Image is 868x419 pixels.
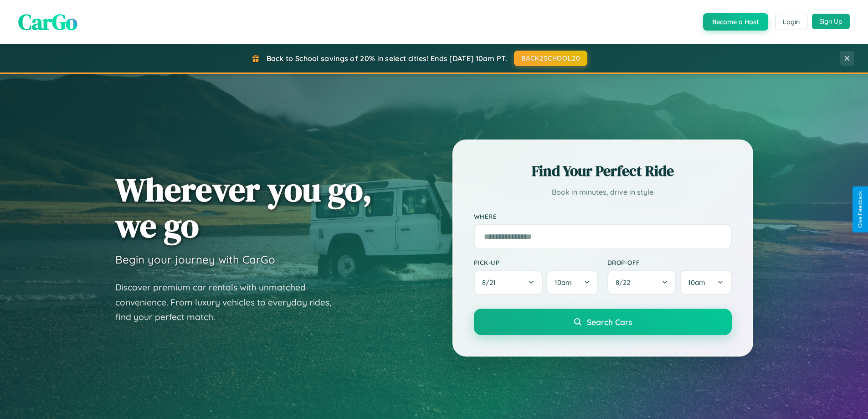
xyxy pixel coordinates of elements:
button: Search Cars [474,309,732,335]
button: BACK2SCHOOL20 [514,51,587,66]
button: 10am [680,270,731,295]
span: 8 / 21 [482,278,500,287]
span: 10am [688,278,705,287]
label: Where [474,212,732,220]
button: 8/21 [474,270,543,295]
label: Pick-up [474,259,598,266]
h1: Wherever you go, we go [115,171,372,243]
button: 8/22 [607,270,677,295]
h2: Find Your Perfect Ride [474,161,732,181]
p: Discover premium car rentals with unmatched convenience. From luxury vehicles to everyday rides, ... [115,280,343,325]
button: 10am [546,270,598,295]
span: 10am [555,278,572,287]
span: Back to School savings of 20% in select cities! Ends [DATE] 10am PT. [267,54,507,63]
button: Sign Up [812,14,850,29]
span: CarGo [18,7,77,37]
label: Drop-off [607,259,732,266]
h3: Begin your journey with CarGo [115,253,275,266]
span: 8 / 22 [616,278,635,287]
p: Book in minutes, drive in style [474,186,732,199]
button: Become a Host [703,13,768,31]
span: Search Cars [587,317,632,327]
button: Login [775,14,807,30]
div: Give Feedback [857,191,863,228]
